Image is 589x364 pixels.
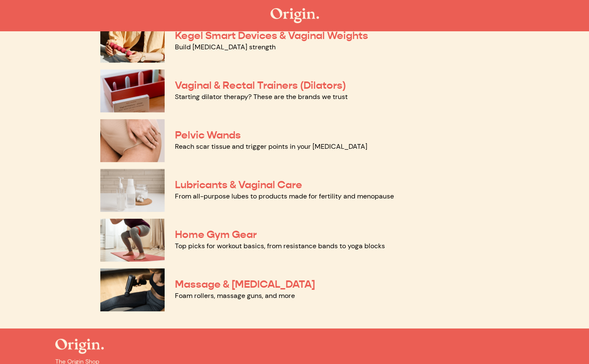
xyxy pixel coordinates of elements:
[100,69,165,112] img: Vaginal & Rectal Trainers (Dilators)
[100,20,165,63] img: Kegel Smart Devices & Vaginal Weights
[175,29,368,42] a: Kegel Smart Devices & Vaginal Weights
[175,241,385,250] a: Top picks for workout basics, from resistance bands to yoga blocks
[175,178,302,191] a: Lubricants & Vaginal Care
[175,129,241,141] a: Pelvic Wands
[100,268,165,311] img: Massage & Myofascial Release
[100,219,165,262] img: Home Gym Gear
[175,42,276,51] a: Build [MEDICAL_DATA] strength
[175,192,394,201] a: From all-purpose lubes to products made for fertility and menopause
[175,79,346,92] a: Vaginal & Rectal Trainers (Dilators)
[270,8,319,23] img: The Origin Shop
[175,92,348,101] a: Starting dilator therapy? These are the brands we trust
[175,278,315,291] a: Massage & [MEDICAL_DATA]
[175,228,257,241] a: Home Gym Gear
[175,291,295,300] a: Foam rollers, massage guns, and more
[100,169,165,212] img: Lubricants & Vaginal Care
[175,142,367,151] a: Reach scar tissue and trigger points in your [MEDICAL_DATA]
[100,119,165,162] img: Pelvic Wands
[55,339,104,354] img: The Origin Shop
